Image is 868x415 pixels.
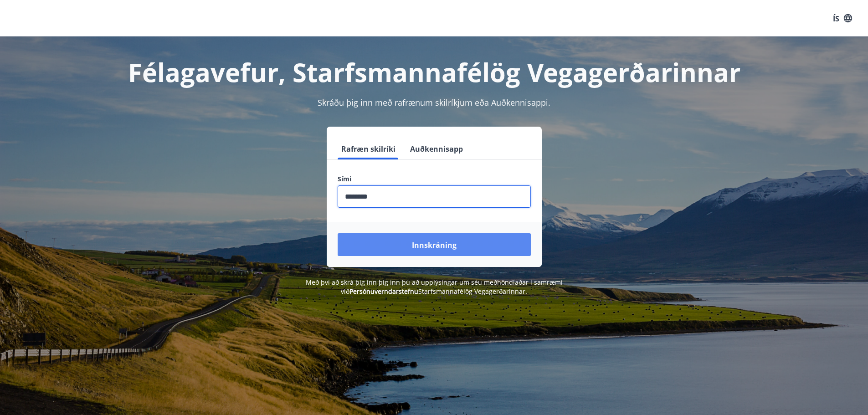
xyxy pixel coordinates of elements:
[318,97,550,108] font: Skráðu þig inn með rafrænum skilríkjum eða Auðkennisappi.
[128,55,740,89] font: Félagavefur, Starfsmannafélög Vegagerðarinnar
[338,233,531,256] button: Innskráning
[410,144,463,154] font: Auðkennisapp
[306,278,563,296] font: Með því að skrá þig inn þig inn þú að upplýsingar um séu meðhöndlaðar í samræmi við
[828,10,857,27] button: ÍS
[418,287,527,296] font: Starfsmannafélög Vegagerðarinnar.
[349,287,418,296] a: Persónuverndarstefnu
[833,13,839,23] font: ÍS
[341,144,395,154] font: Rafræn skilríki
[412,240,457,250] font: Innskráning
[338,174,351,183] font: Sími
